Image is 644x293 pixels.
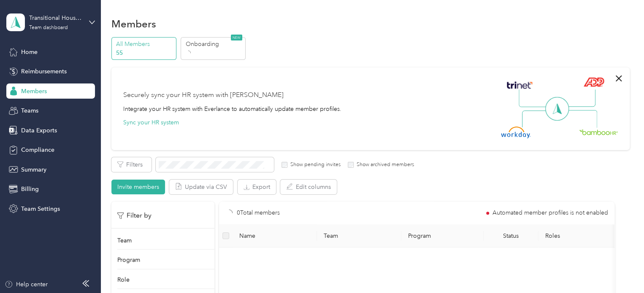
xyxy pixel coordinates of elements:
h1: Members [111,19,156,28]
img: Line Right Up [566,89,595,107]
span: Members [21,87,47,96]
th: Status [484,224,538,247]
th: Program [401,224,484,247]
th: Name [233,224,317,247]
div: Transitional Housing [29,13,82,22]
div: Securely sync your HR system with [PERSON_NAME] [123,90,284,100]
p: 55 [116,48,173,57]
button: Update via CSV [169,180,233,194]
span: Teams [21,106,38,115]
span: Team Settings [21,204,60,213]
button: Sync your HR system [123,118,179,127]
span: Billing [21,185,39,194]
span: Data Exports [21,126,57,135]
img: Line Left Down [522,110,551,127]
img: ADP [583,77,604,87]
span: Reimbursements [21,67,67,76]
img: Workday [501,126,530,138]
button: Help center [5,280,48,289]
span: Compliance [21,145,54,154]
div: Integrate your HR system with Everlance to automatically update member profiles. [123,105,341,113]
img: Line Right Down [568,110,597,128]
p: All Members [116,40,173,48]
p: Filter by [117,210,152,221]
p: 0 Total members [237,208,280,218]
p: Team [117,236,132,245]
button: Edit columns [280,180,337,194]
div: Team dashboard [29,25,68,30]
img: Trinet [505,79,534,91]
p: Onboarding [186,40,243,48]
label: Show pending invites [287,161,341,169]
span: Home [21,48,38,56]
span: Automated member profiles is not enabled [492,210,608,216]
button: Export [238,180,276,194]
th: Roles [538,224,623,247]
button: Filters [111,157,152,172]
img: Line Left Up [519,89,548,108]
p: Role [117,275,130,284]
p: Program [117,255,140,264]
label: Show archived members [354,161,414,169]
th: Team [317,224,401,247]
span: Summary [21,165,46,174]
span: NEW [231,35,242,40]
span: Name [239,232,310,239]
img: BambooHR [579,129,618,135]
button: Invite members [111,180,165,194]
iframe: Everlance-gr Chat Button Frame [597,246,644,293]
